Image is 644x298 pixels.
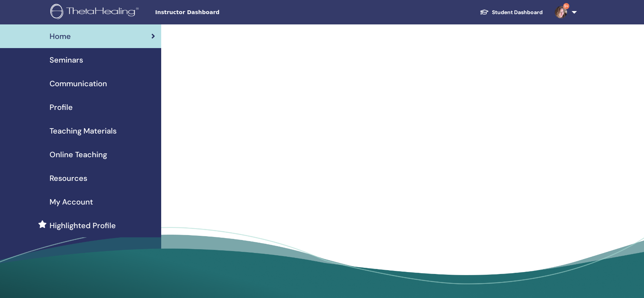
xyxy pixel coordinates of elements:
span: Resources [50,172,87,184]
span: Highlighted Profile [50,220,116,231]
a: Student Dashboard [474,5,549,19]
span: Profile [50,101,73,113]
span: Instructor Dashboard [155,8,269,16]
span: Teaching Materials [50,125,117,137]
img: default.jpg [555,6,567,18]
span: Online Teaching [50,149,107,160]
span: 9+ [563,3,569,9]
span: My Account [50,196,93,208]
span: Seminars [50,54,83,66]
img: graduation-cap-white.svg [480,9,489,15]
span: Communication [50,78,107,89]
span: Home [50,31,71,42]
img: logo.png [50,4,141,21]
